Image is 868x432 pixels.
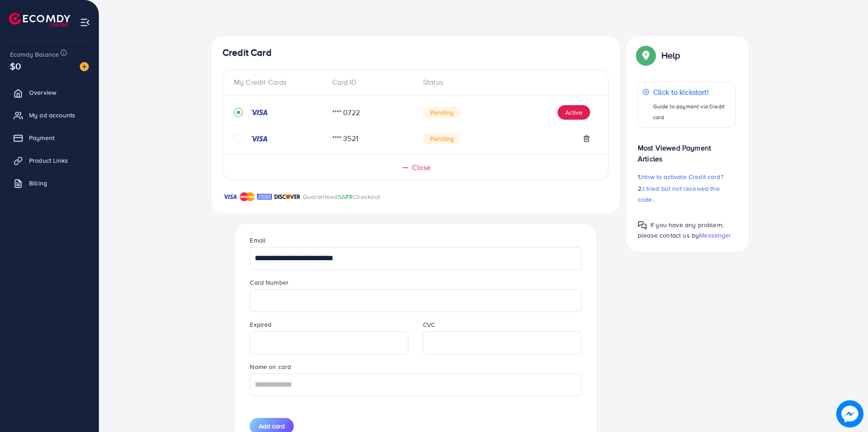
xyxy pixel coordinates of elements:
label: Card Number [250,278,289,287]
img: image [836,400,863,427]
img: credit [250,109,268,116]
p: Most Viewed Payment Articles [638,135,736,164]
span: My ad accounts [29,111,75,120]
label: Email [250,236,266,245]
a: Overview [7,83,92,102]
span: Overview [29,88,56,97]
img: Popup guide [638,221,647,230]
p: Guide to payment via Credit card [653,101,731,123]
span: Pending [423,133,461,145]
img: image [80,62,89,71]
iframe: Secure expiration date input frame [255,333,403,353]
span: Close [412,162,431,173]
div: Card ID [325,77,416,87]
span: SAFE [338,192,353,201]
img: credit [250,135,268,142]
img: brand [240,191,255,202]
a: Payment [7,129,92,147]
span: How to activate Credit card? [641,172,723,181]
svg: circle [234,134,243,143]
p: Help [661,50,680,61]
button: Active [558,105,590,120]
img: logo [9,13,70,27]
span: Ecomdy Balance [10,50,59,59]
label: Expired [250,320,272,329]
span: If you have any problem, please contact us by [638,220,723,240]
div: My Credit Cards [234,77,325,87]
iframe: Secure card number input frame [255,291,576,311]
p: 2. [638,183,736,205]
span: Product Links [29,156,68,165]
img: brand [223,191,238,202]
img: Popup guide [638,47,654,63]
svg: record circle [234,108,243,117]
img: brand [257,191,272,202]
span: Billing [29,179,47,188]
div: Status [416,77,597,87]
p: Click to kickstart! [653,87,731,97]
a: Product Links [7,151,92,170]
label: CVC [423,320,435,329]
span: I tried but not received the code. [638,184,720,204]
p: 1. [638,171,736,182]
span: Payment [29,133,54,142]
h4: Credit Card [223,47,609,58]
span: Pending [423,107,461,118]
img: menu [80,17,90,28]
img: brand [274,191,301,202]
iframe: Secure CVC input frame [428,333,577,353]
a: Billing [7,174,92,192]
label: Name on card [250,362,291,371]
span: Messenger [699,231,731,240]
a: My ad accounts [7,106,92,124]
span: $0 [10,59,21,73]
span: Add card [259,422,285,431]
p: Guaranteed Checkout [303,191,380,202]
